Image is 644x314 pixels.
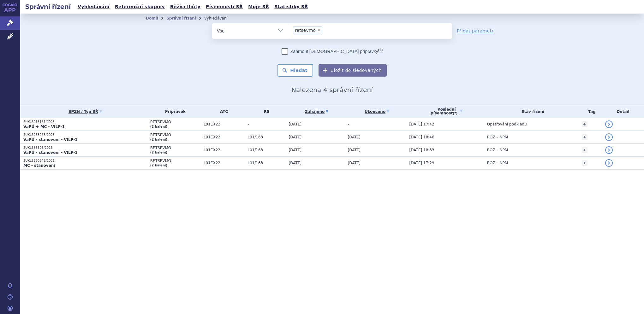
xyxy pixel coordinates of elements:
span: Nalezena 4 správní řízení [291,86,373,94]
p: SUKLS215161/2025 [23,120,147,124]
a: Běžící lhůty [168,3,202,11]
a: Správní řízení [166,16,196,20]
a: Zahájeno [289,107,345,116]
span: [DATE] 18:33 [409,148,434,152]
span: ROZ – NPM [487,135,508,139]
span: retsevmo [295,28,316,32]
th: Tag [579,105,602,118]
a: Domů [146,16,158,20]
strong: VaPÚ - stanovení - VILP-1 [23,137,78,142]
button: Uložit do sledovaných [319,64,387,77]
a: detail [605,120,613,128]
a: (2 balení) [150,138,167,141]
span: [DATE] 18:46 [409,135,434,139]
a: (2 balení) [150,151,167,154]
a: + [582,160,587,166]
a: (2 balení) [150,164,167,167]
span: RETSEVMO [150,133,200,137]
th: Stav řízení [484,105,579,118]
a: SPZN / Typ SŘ [23,107,147,116]
a: Moje SŘ [246,3,271,11]
abbr: (?) [378,48,383,52]
label: Zahrnout [DEMOGRAPHIC_DATA] přípravky [282,48,383,55]
span: [DATE] [289,148,302,152]
span: [DATE] 17:29 [409,161,434,165]
span: - [247,122,285,126]
span: RETSEVMO [150,120,200,124]
p: SUKLS283968/2023 [23,133,147,137]
a: + [582,121,587,127]
th: RS [244,105,285,118]
a: Vyhledávání [76,3,111,11]
span: [DATE] [348,135,361,139]
a: Ukončeno [348,107,406,116]
span: ROZ – NPM [487,148,508,152]
a: detail [605,159,613,167]
strong: VaPÚ + MC - VILP-1 [23,125,65,129]
a: (2 balení) [150,125,167,128]
span: [DATE] [289,135,302,139]
strong: VaPÚ - stanovení - VILP-1 [23,150,78,155]
a: Referenční skupiny [113,3,167,11]
span: RETSEVMO [150,159,200,163]
span: [DATE] 17:42 [409,122,434,126]
span: [DATE] [289,161,302,165]
a: Statistiky SŘ [272,3,310,11]
span: L01/163 [247,161,285,165]
a: Poslednípísemnost(?) [409,105,484,118]
span: L01/163 [247,148,285,152]
th: Detail [602,105,644,118]
strong: MC - stanovení [23,163,55,168]
a: Písemnosti SŘ [204,3,245,11]
button: Hledat [277,64,313,77]
a: Přidat parametr [457,28,494,34]
span: L01EX22 [204,122,244,126]
a: + [582,134,587,140]
abbr: (?) [453,112,457,115]
span: [DATE] [348,148,361,152]
a: + [582,147,587,153]
span: L01/163 [247,135,285,139]
span: L01EX22 [204,135,244,139]
p: SUKLS88503/2023 [23,146,147,150]
span: [DATE] [289,122,302,126]
h2: Správní řízení [20,2,76,11]
a: detail [605,146,613,154]
span: × [317,28,321,32]
a: detail [605,133,613,141]
p: SUKLS320248/2021 [23,159,147,163]
span: Opatřování podkladů [487,122,527,126]
span: - [348,122,349,126]
span: L01EX22 [204,161,244,165]
span: RETSEVMO [150,146,200,150]
li: Vyhledávání [204,14,236,23]
th: ATC [200,105,244,118]
span: [DATE] [348,161,361,165]
th: Přípravek [147,105,200,118]
span: L01EX22 [204,148,244,152]
span: ROZ – NPM [487,161,508,165]
input: retsevmo [324,26,328,34]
